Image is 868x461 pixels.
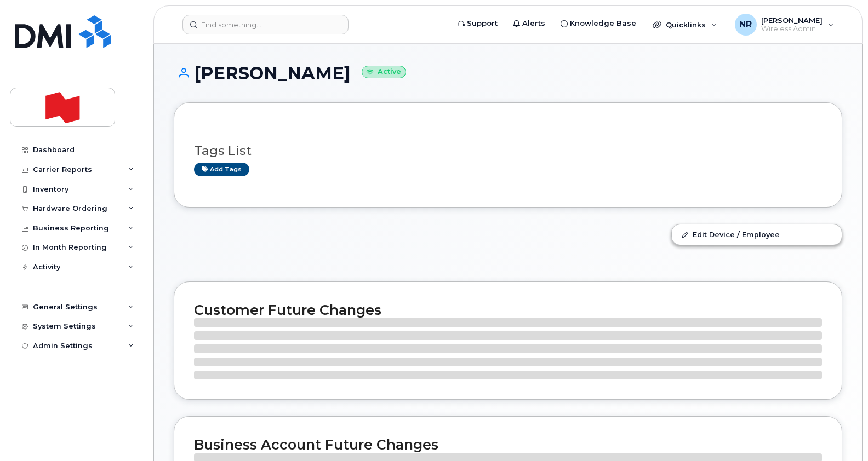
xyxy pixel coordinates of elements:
[672,224,842,244] a: Edit Device / Employee
[194,436,822,453] h2: Business Account Future Changes
[362,66,406,78] small: Active
[174,64,842,83] h1: [PERSON_NAME]
[194,163,249,176] a: Add tags
[194,302,822,318] h2: Customer Future Changes
[194,144,822,158] h3: Tags List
